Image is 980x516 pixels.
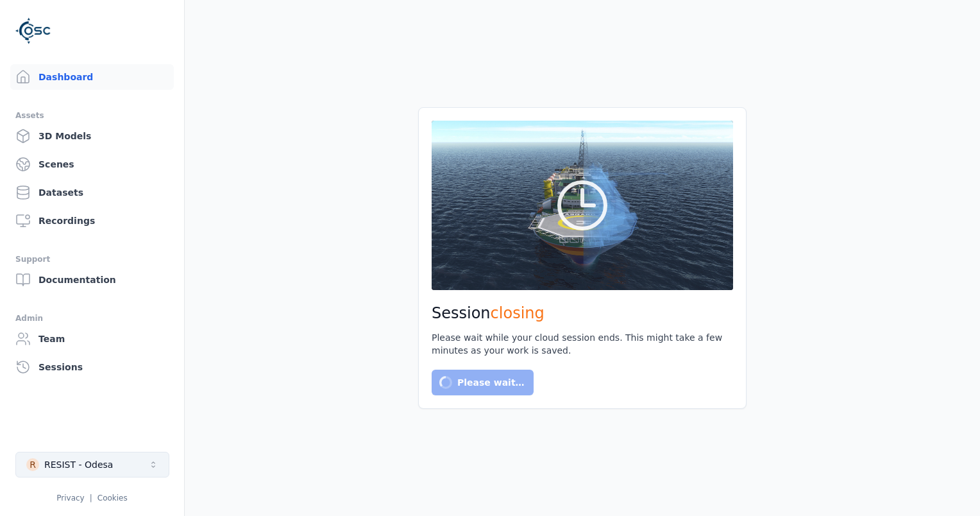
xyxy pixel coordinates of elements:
[97,494,128,503] a: Cookies
[26,458,39,471] div: R
[15,252,169,267] div: Support
[15,108,169,123] div: Assets
[10,123,174,149] a: 3D Models
[491,304,545,322] span: closing
[10,180,174,205] a: Datasets
[10,267,174,293] a: Documentation
[432,370,534,395] button: Please wait…
[432,303,733,323] h2: Session
[10,151,174,177] a: Scenes
[90,494,92,503] span: |
[10,64,174,90] a: Dashboard
[15,452,169,477] button: Select a workspace
[10,326,174,352] a: Team
[44,458,113,471] div: RESIST - Odesa
[15,13,51,49] img: Logo
[56,494,84,503] a: Privacy
[15,311,169,326] div: Admin
[432,331,733,357] div: Please wait while your cloud session ends. This might take a few minutes as your work is saved.
[10,208,174,234] a: Recordings
[10,354,174,380] a: Sessions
